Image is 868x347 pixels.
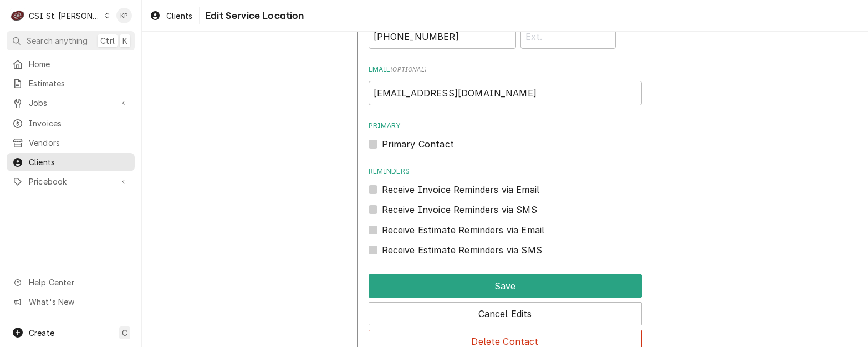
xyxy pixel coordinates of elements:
label: Primary [369,121,642,131]
a: Go to Pricebook [7,172,135,191]
div: Button Group Row [369,298,642,325]
a: Vendors [7,134,135,152]
span: Edit Service Location [202,8,304,23]
input: Ext. [520,24,616,49]
span: ( optional ) [390,66,427,73]
span: Jobs [29,97,113,109]
div: Kym Parson's Avatar [116,8,132,23]
label: Primary Contact [382,137,454,151]
a: Clients [145,7,197,25]
span: Estimates [29,78,129,89]
a: Go to Jobs [7,94,135,112]
span: Pricebook [29,176,113,187]
span: Home [29,58,129,70]
span: Help Center [29,277,128,288]
button: Cancel Edits [369,302,642,325]
div: CSI St. [PERSON_NAME] [29,10,101,22]
span: Invoices [29,118,129,129]
div: Primary [369,121,642,151]
a: Invoices [7,114,135,132]
a: Go to What's New [7,293,135,311]
span: Create [29,328,54,338]
label: Receive Estimate Reminders via Email [382,223,545,237]
span: Vendors [29,137,129,149]
div: Reminders [369,166,642,196]
a: Go to Help Center [7,273,135,292]
div: Button Group Row [369,270,642,298]
span: What's New [29,296,128,308]
span: Clients [166,10,192,22]
span: Ctrl [100,35,115,47]
label: Email [369,64,642,74]
span: C [122,327,127,339]
label: Reminders [369,166,642,176]
div: KP [116,8,132,23]
div: Email [369,64,642,105]
div: CSI St. Louis's Avatar [10,8,25,23]
label: Receive Estimate Reminders via SMS [382,243,542,257]
label: Receive Invoice Reminders via SMS [382,203,537,216]
div: C [10,8,25,23]
button: Search anythingCtrlK [7,31,135,50]
button: Save [369,274,642,298]
label: Receive Invoice Reminders via Email [382,183,540,196]
span: K [122,35,127,47]
span: Clients [29,156,129,168]
input: Number [369,24,516,49]
a: Clients [7,153,135,171]
span: Search anything [27,35,88,47]
a: Home [7,55,135,73]
a: Estimates [7,74,135,93]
